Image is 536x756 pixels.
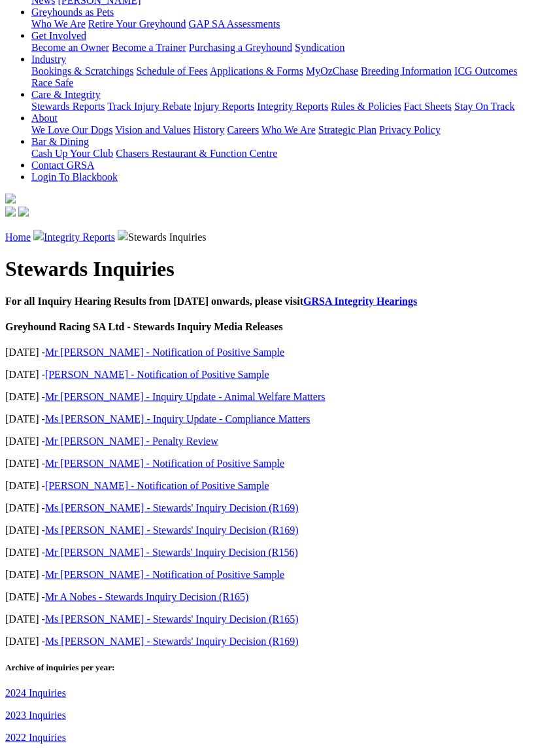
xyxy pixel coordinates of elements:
a: Rules & Policies [331,101,401,112]
a: We Love Our Dogs [31,124,112,135]
a: About [31,112,58,124]
div: Industry [31,65,531,89]
p: [DATE] - [5,569,531,581]
img: twitter.svg [18,207,29,217]
a: Mr A Nobes - Stewards Inquiry Decision (R165) [45,591,249,602]
p: Stewards Inquiries [5,230,531,243]
a: Applications & Forms [210,65,303,77]
a: Fact Sheets [404,101,452,112]
b: For all Inquiry Hearing Results from [DATE] onwards, please visit [5,296,417,307]
div: Get Involved [31,42,531,54]
a: Stewards Reports [31,101,105,112]
div: Greyhounds as Pets [31,18,531,30]
a: Get Involved [31,30,86,41]
div: Bar & Dining [31,148,531,160]
p: [DATE] - [5,458,531,470]
a: Ms [PERSON_NAME] - Stewards' Inquiry Decision (R169) [45,502,299,513]
a: Become an Owner [31,42,109,53]
img: logo-grsa-white.png [5,194,16,204]
a: Vision and Values [115,124,190,135]
a: MyOzChase [306,65,358,77]
a: Care & Integrity [31,89,101,100]
p: [DATE] - [5,413,531,425]
a: Ms [PERSON_NAME] - Stewards' Inquiry Decision (R169) [45,524,299,536]
a: Purchasing a Greyhound [189,42,292,53]
a: Mr [PERSON_NAME] - Notification of Positive Sample [45,347,284,358]
a: Cash Up Your Club [31,148,113,159]
a: Retire Your Greyhound [88,18,186,29]
img: chevron-right.svg [118,230,128,241]
a: Who We Are [261,124,316,135]
a: Schedule of Fees [136,65,207,77]
a: Track Injury Rebate [107,101,191,112]
a: 2024 Inquiries [5,687,66,698]
p: [DATE] - [5,591,531,603]
img: facebook.svg [5,207,16,217]
a: Chasers Restaurant & Function Centre [116,148,277,159]
a: Ms [PERSON_NAME] - Stewards' Inquiry Decision (R169) [45,636,299,647]
a: Breeding Information [361,65,452,77]
a: Bookings & Scratchings [31,65,133,77]
p: [DATE] - [5,436,531,447]
p: [DATE] - [5,391,531,403]
a: [PERSON_NAME] - Notification of Positive Sample [45,480,269,491]
div: About [31,124,531,136]
a: Contact GRSA [31,160,94,171]
a: Strategic Plan [318,124,377,135]
a: Stay On Track [454,101,514,112]
a: Integrity Reports [257,101,328,112]
a: Privacy Policy [379,124,441,135]
a: ICG Outcomes [454,65,517,77]
a: Industry [31,54,66,65]
a: Mr [PERSON_NAME] - Notification of Positive Sample [45,458,284,469]
h1: Stewards Inquiries [5,257,531,281]
p: [DATE] - [5,613,531,625]
img: chevron-right.svg [33,230,44,241]
div: Care & Integrity [31,101,531,112]
a: GAP SA Assessments [189,18,280,29]
a: Integrity Reports [44,232,115,243]
a: Who We Are [31,18,86,29]
a: Syndication [295,42,344,53]
a: GRSA Integrity Hearings [303,296,417,307]
a: History [193,124,224,135]
a: Careers [227,124,259,135]
h5: Archive of inquiries per year: [5,662,531,673]
a: Ms [PERSON_NAME] - Stewards' Inquiry Decision (R165) [45,613,299,625]
a: [PERSON_NAME] - Notification of Positive Sample [45,369,269,380]
p: [DATE] - [5,636,531,647]
a: Mr [PERSON_NAME] - Penalty Review [45,436,218,447]
a: Ms [PERSON_NAME] - Inquiry Update - Compliance Matters [45,413,310,424]
a: Home [5,232,31,243]
p: [DATE] - [5,369,531,381]
a: Injury Reports [193,101,254,112]
a: Mr [PERSON_NAME] - Notification of Positive Sample [45,569,284,580]
p: [DATE] - [5,480,531,492]
a: 2023 Inquiries [5,710,66,721]
p: [DATE] - [5,502,531,514]
a: Login To Blackbook [31,171,118,182]
a: Become a Trainer [112,42,186,53]
h4: Greyhound Racing SA Ltd - Stewards Inquiry Media Releases [5,321,531,333]
a: Mr [PERSON_NAME] - Stewards' Inquiry Decision (R156) [45,547,298,558]
a: Greyhounds as Pets [31,7,114,18]
p: [DATE] - [5,347,531,358]
a: Mr [PERSON_NAME] - Inquiry Update - Animal Welfare Matters [45,391,326,402]
a: 2022 Inquiries [5,732,66,743]
p: [DATE] - [5,547,531,558]
a: Bar & Dining [31,136,89,147]
p: [DATE] - [5,524,531,536]
a: Race Safe [31,77,73,88]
